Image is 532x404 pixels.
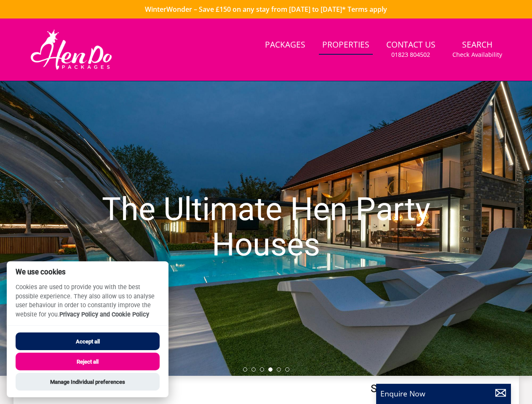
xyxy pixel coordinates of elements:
h1: Our Properties [27,383,367,397]
h1: The Ultimate Hen Party Houses [80,175,452,279]
small: 01823 804502 [391,50,430,59]
a: Privacy Policy and Cookie Policy [59,311,149,318]
p: Enquire Now [380,388,507,399]
a: Packages [262,36,309,55]
a: Properties [319,36,373,55]
h2: We use cookies [7,268,168,276]
a: SearchCheck Availability [449,36,505,63]
span: Search [371,383,505,394]
p: Cookies are used to provide you with the best possible experience. They also allow us to analyse ... [7,283,168,325]
img: Hen Do Packages [27,29,116,71]
button: Manage Individual preferences [16,373,160,391]
a: Contact Us01823 804502 [383,36,439,63]
small: Check Availability [452,50,502,59]
button: Reject all [16,353,160,370]
button: Accept all [16,332,160,350]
